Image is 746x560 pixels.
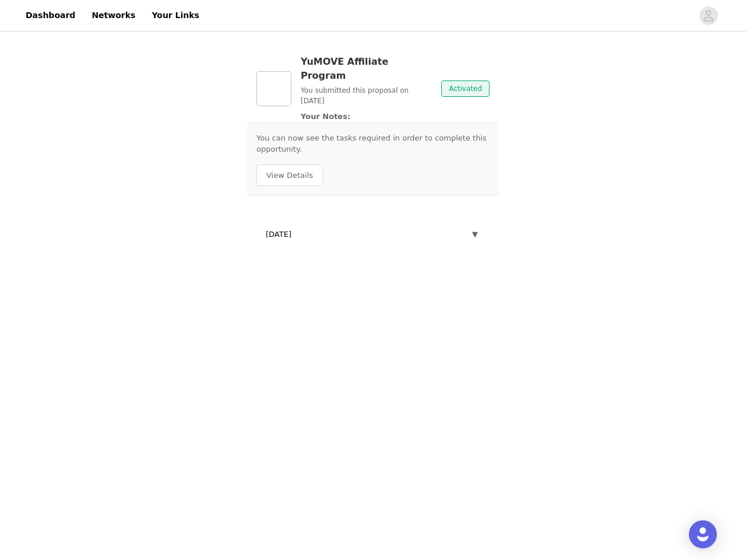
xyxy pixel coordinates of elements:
p: You can now see the tasks required in order to complete this opportunity. [256,132,490,155]
button: ▼ [470,226,480,243]
div: avatar [703,6,714,25]
h3: YuMOVE Affiliate Program [301,55,432,83]
span: ▼ [472,229,478,240]
p: You submitted this proposal on [DATE] [301,85,432,106]
button: View Details [256,164,323,187]
a: Networks [85,2,142,29]
a: Dashboard [19,2,82,29]
p: Your Notes: [301,111,432,123]
div: Open Intercom Messenger [689,520,717,548]
div: [DATE] [256,222,490,247]
a: Your Links [145,2,206,29]
img: YuMOVE Affiliate Program [256,71,291,106]
span: Activated [441,80,490,97]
